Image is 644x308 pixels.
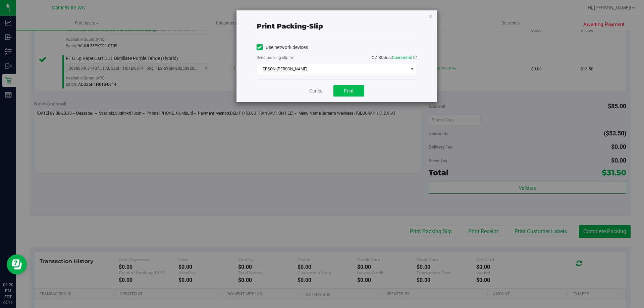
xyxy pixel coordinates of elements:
[257,55,294,61] label: Send packing-slip to:
[257,64,408,74] span: EPSON-[PERSON_NAME]
[408,64,416,74] span: select
[309,87,323,95] a: Cancel
[257,44,308,51] label: Use network devices
[344,88,354,94] span: Print
[257,22,323,30] span: Print packing-slip
[392,55,412,60] span: Connected
[372,55,417,60] span: QZ Status:
[333,85,364,97] button: Print
[7,254,27,274] iframe: Resource center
